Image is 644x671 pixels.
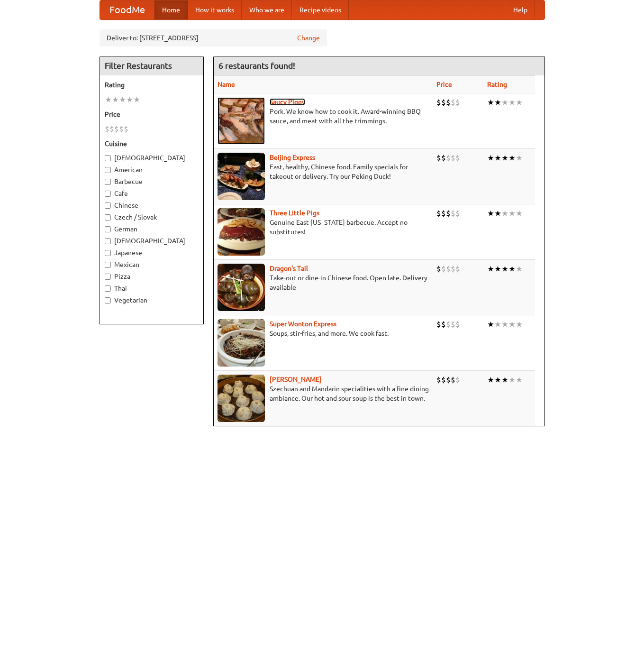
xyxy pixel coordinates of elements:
li: $ [451,375,455,385]
a: Three Little Pigs [270,209,319,217]
li: $ [124,124,128,134]
a: Beijing Express [270,154,315,161]
li: $ [455,153,460,163]
li: $ [109,124,114,134]
li: $ [451,208,455,219]
li: $ [455,264,460,274]
li: ★ [494,375,501,385]
li: $ [119,124,124,134]
li: $ [436,375,441,385]
li: $ [441,319,446,330]
li: $ [446,97,451,108]
h4: Filter Restaurants [100,56,203,75]
li: ★ [119,94,126,105]
label: [DEMOGRAPHIC_DATA] [105,236,199,246]
li: $ [436,97,441,108]
li: ★ [508,319,516,330]
a: Super Wonton Express [270,320,336,328]
input: [DEMOGRAPHIC_DATA] [105,238,111,244]
p: Soups, stir-fries, and more. We cook fast. [218,329,429,338]
b: Dragon's Tail [270,265,308,272]
input: [DEMOGRAPHIC_DATA] [105,155,111,161]
li: $ [455,208,460,219]
li: $ [455,97,460,108]
li: ★ [494,153,501,163]
li: ★ [501,97,508,108]
li: $ [446,208,451,219]
li: ★ [508,375,516,385]
li: ★ [487,375,494,385]
li: ★ [494,319,501,330]
img: beijing.jpg [218,153,265,200]
label: Thai [105,284,199,293]
li: ★ [501,319,508,330]
h5: Cuisine [105,139,199,148]
li: ★ [494,208,501,219]
h5: Price [105,110,199,119]
a: Name [218,81,235,88]
img: superwonton.jpg [218,319,265,367]
li: $ [446,375,451,385]
li: $ [436,208,441,219]
label: Japanese [105,248,199,257]
li: ★ [508,153,516,163]
li: $ [441,97,446,108]
li: ★ [487,153,494,163]
li: $ [451,97,455,108]
li: ★ [112,94,119,105]
label: Czech / Slovak [105,212,199,222]
div: Deliver to: [STREET_ADDRESS] [100,29,327,46]
li: ★ [501,264,508,274]
ng-pluralize: 6 restaurants found! [218,61,295,70]
li: ★ [508,208,516,219]
input: Japanese [105,250,111,256]
a: Recipe videos [292,0,349,19]
input: Chinese [105,202,111,209]
input: Thai [105,285,111,292]
input: Czech / Slovak [105,214,111,221]
li: ★ [516,97,523,108]
p: Szechuan and Mandarin specialities with a fine dining ambiance. Our hot and sour soup is the best... [218,384,429,403]
li: $ [446,153,451,163]
li: $ [451,264,455,274]
a: Change [297,33,320,43]
li: ★ [487,264,494,274]
a: [PERSON_NAME] [270,376,322,383]
a: Who we are [242,0,292,19]
input: Vegetarian [105,297,111,303]
input: German [105,226,111,232]
li: $ [446,264,451,274]
a: FoodMe [100,0,154,19]
li: $ [455,319,460,330]
li: ★ [105,94,112,105]
li: $ [114,124,119,134]
li: $ [451,319,455,330]
li: ★ [501,375,508,385]
label: American [105,165,199,175]
li: ★ [494,264,501,274]
p: Pork. We know how to cook it. Award-winning BBQ sauce, and meat with all the trimmings. [218,107,429,126]
p: Take-out or dine-in Chinese food. Open late. Delivery available [218,273,429,292]
li: $ [436,153,441,163]
a: Home [154,0,188,19]
label: Pizza [105,272,199,281]
h5: Rating [105,80,199,90]
input: Barbecue [105,179,111,185]
li: ★ [516,264,523,274]
li: $ [105,124,109,134]
li: $ [441,153,446,163]
label: Mexican [105,260,199,269]
li: $ [436,264,441,274]
a: How it works [188,0,242,19]
li: ★ [501,208,508,219]
img: shandong.jpg [218,375,265,422]
input: Mexican [105,262,111,268]
p: Genuine East [US_STATE] barbecue. Accept no substitutes! [218,218,429,237]
label: German [105,224,199,234]
li: ★ [487,319,494,330]
li: $ [436,319,441,330]
label: Chinese [105,201,199,210]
